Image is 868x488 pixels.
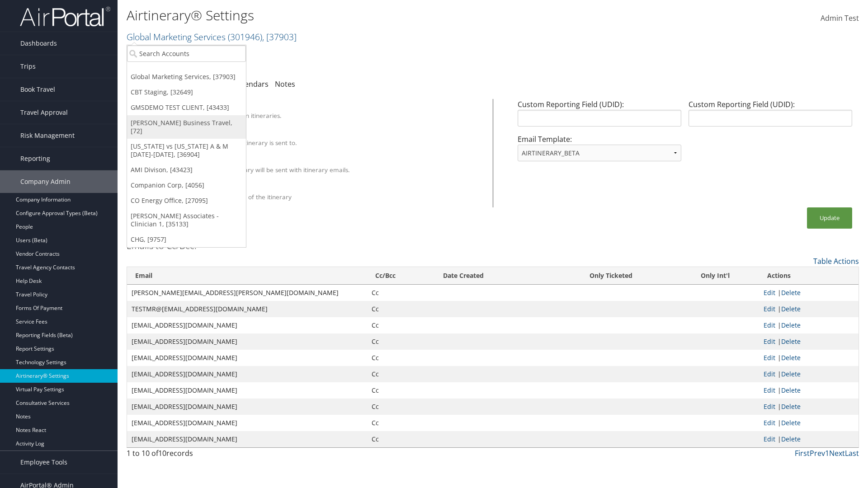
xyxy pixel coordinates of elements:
[367,399,435,415] td: Cc
[127,285,367,301] td: [PERSON_NAME][EMAIL_ADDRESS][PERSON_NAME][DOMAIN_NAME]
[781,402,801,411] a: Delete
[685,99,856,134] div: Custom Reporting Field (UDID):
[759,399,859,415] td: |
[764,321,775,329] a: Edit
[367,366,435,382] td: Cc
[759,415,859,431] td: |
[764,305,775,313] a: Edit
[367,301,435,317] td: Cc
[127,431,367,447] td: [EMAIL_ADDRESS][DOMAIN_NAME]
[127,267,367,285] th: Email: activate to sort column ascending
[795,448,810,458] a: First
[20,101,68,124] span: Travel Approval
[228,31,262,43] span: ( 301946 )
[764,337,775,346] a: Edit
[764,418,775,427] a: Edit
[367,382,435,399] td: Cc
[158,448,166,458] span: 10
[127,139,246,162] a: [US_STATE] vs [US_STATE] A & M [DATE]-[DATE], [36904]
[764,288,775,297] a: Edit
[759,333,859,350] td: |
[781,370,801,378] a: Delete
[127,448,304,463] div: 1 to 10 of records
[781,435,801,443] a: Delete
[127,45,246,62] input: Search Accounts
[127,84,246,100] a: CBT Staging, [32649]
[367,285,435,301] td: Cc
[169,165,350,174] label: A PDF version of the itinerary will be sent with itinerary emails.
[781,305,801,313] a: Delete
[759,267,859,285] th: Actions
[127,162,246,178] a: AMI Divison, [43423]
[20,170,71,193] span: Company Admin
[275,79,295,89] a: Notes
[20,32,57,55] span: Dashboards
[127,301,367,317] td: TESTMR@[EMAIL_ADDRESS][DOMAIN_NAME]
[759,382,859,399] td: |
[20,6,110,27] img: airportal-logo.png
[764,402,775,411] a: Edit
[367,415,435,431] td: Cc
[127,232,246,247] a: CHG, [9757]
[845,448,859,458] a: Last
[169,103,481,111] div: Client Name
[20,124,75,147] span: Risk Management
[127,193,246,208] a: CO Energy Office, [27095]
[20,55,36,78] span: Trips
[551,267,671,285] th: Only Ticketed: activate to sort column ascending
[821,5,859,33] a: Admin Test
[367,333,435,350] td: Cc
[127,208,246,232] a: [PERSON_NAME] Associates - Clinician 1, [35133]
[781,288,801,297] a: Delete
[759,366,859,382] td: |
[234,79,269,89] a: Calendars
[435,267,551,285] th: Date Created: activate to sort column ascending
[764,370,775,378] a: Edit
[810,448,825,458] a: Prev
[671,267,759,285] th: Only Int'l: activate to sort column ascending
[825,448,829,458] a: 1
[764,386,775,394] a: Edit
[367,317,435,333] td: Cc
[20,451,67,474] span: Employee Tools
[127,115,246,139] a: [PERSON_NAME] Business Travel, [72]
[514,134,685,169] div: Email Template:
[759,317,859,333] td: |
[759,285,859,301] td: |
[127,317,367,333] td: [EMAIL_ADDRESS][DOMAIN_NAME]
[764,353,775,362] a: Edit
[127,333,367,350] td: [EMAIL_ADDRESS][DOMAIN_NAME]
[764,435,775,443] a: Edit
[262,31,297,43] span: , [ 37903 ]
[20,147,50,170] span: Reporting
[759,301,859,317] td: |
[127,382,367,399] td: [EMAIL_ADDRESS][DOMAIN_NAME]
[127,178,246,193] a: Companion Corp, [4056]
[813,256,859,266] a: Table Actions
[169,184,481,192] div: Show Survey
[781,321,801,329] a: Delete
[367,431,435,447] td: Cc
[127,31,297,43] a: Global Marketing Services
[759,350,859,366] td: |
[127,399,367,415] td: [EMAIL_ADDRESS][DOMAIN_NAME]
[821,13,859,23] span: Admin Test
[169,130,481,138] div: Override Email
[169,157,481,165] div: Attach PDF
[829,448,845,458] a: Next
[127,366,367,382] td: [EMAIL_ADDRESS][DOMAIN_NAME]
[367,267,435,285] th: Cc/Bcc: activate to sort column ascending
[127,100,246,115] a: GMSDEMO TEST CLIENT, [43433]
[127,69,246,84] a: Global Marketing Services, [37903]
[127,6,615,25] h1: Airtinerary® Settings
[759,431,859,447] td: |
[367,350,435,366] td: Cc
[807,207,852,229] button: Update
[781,337,801,346] a: Delete
[781,386,801,394] a: Delete
[514,99,685,134] div: Custom Reporting Field (UDID):
[781,418,801,427] a: Delete
[20,78,55,101] span: Book Travel
[127,350,367,366] td: [EMAIL_ADDRESS][DOMAIN_NAME]
[781,353,801,362] a: Delete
